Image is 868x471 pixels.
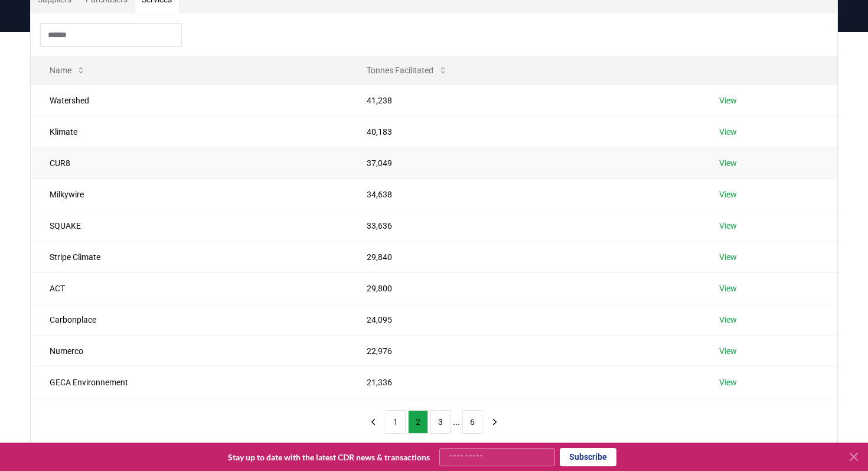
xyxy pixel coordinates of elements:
button: 6 [462,410,482,434]
td: Numerco [31,335,348,366]
td: ACT [31,272,348,304]
a: View [719,376,737,388]
td: GECA Environnement [31,366,348,398]
td: 29,800 [348,272,700,304]
li: ... [453,415,460,429]
td: 33,636 [348,210,700,241]
a: View [719,220,737,232]
td: Carbonplace [31,304,348,335]
td: 40,183 [348,116,700,147]
td: Stripe Climate [31,241,348,272]
td: 29,840 [348,241,700,272]
button: Tonnes Facilitated [357,59,457,82]
a: View [719,157,737,169]
button: 3 [430,410,451,434]
td: Klimate [31,116,348,147]
button: 2 [408,410,428,434]
button: previous page [363,410,383,434]
button: 1 [386,410,406,434]
a: View [719,189,737,200]
a: View [719,126,737,138]
a: View [719,345,737,357]
td: 34,638 [348,178,700,210]
td: 22,976 [348,335,700,366]
td: 37,049 [348,147,700,178]
td: Watershed [31,85,348,116]
td: CUR8 [31,147,348,178]
a: View [719,282,737,294]
a: View [719,314,737,326]
a: View [719,95,737,106]
td: SQUAKE [31,210,348,241]
button: Name [40,59,95,82]
td: Milkywire [31,178,348,210]
a: View [719,251,737,263]
td: 24,095 [348,304,700,335]
td: 41,238 [348,85,700,116]
button: next page [485,410,505,434]
td: 21,336 [348,366,700,398]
